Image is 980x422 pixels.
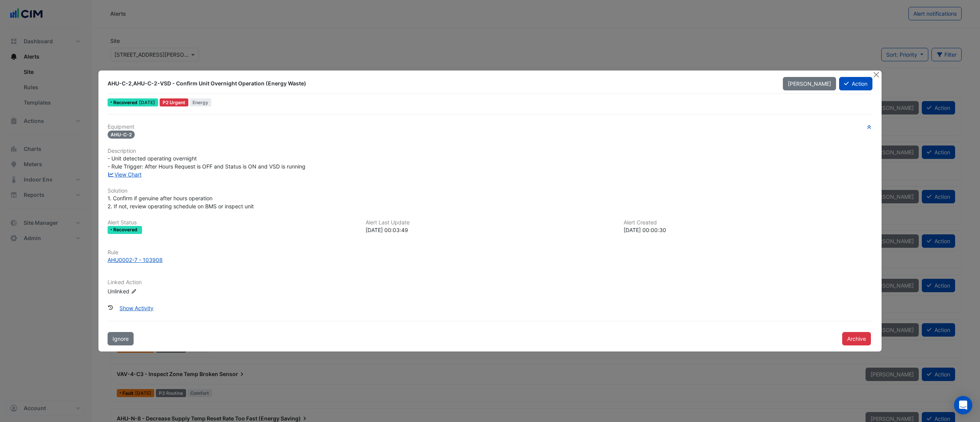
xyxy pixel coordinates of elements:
button: Ignore [108,332,134,345]
span: - Unit detected operating overnight - Rule Trigger: After Hours Request is OFF and Status is ON a... [108,155,305,170]
h6: Alert Last Update [366,219,614,226]
span: AHU-C-2 [108,131,135,139]
fa-icon: Edit Linked Action [131,288,137,294]
h6: Linked Action [108,279,872,286]
button: Action [839,77,872,90]
span: [PERSON_NAME] [788,80,831,87]
span: Recovered [113,227,139,232]
a: View Chart [108,171,142,178]
button: Show Activity [114,301,158,315]
div: Unlinked [108,287,199,295]
h6: Description [108,148,872,154]
h6: Rule [108,249,872,256]
button: Close [872,70,880,79]
span: 1. Confirm if genuine after hours operation 2. If not, review operating schedule on BMS or inspec... [108,195,254,209]
button: Archive [842,332,871,345]
h6: Alert Status [108,219,356,226]
h6: Alert Created [624,219,872,226]
span: Energy [190,98,212,106]
div: [DATE] 00:03:49 [366,226,614,234]
button: [PERSON_NAME] [783,77,836,90]
div: AHU-C-2,AHU-C-2-VSD - Confirm Unit Overnight Operation (Energy Waste) [108,80,774,87]
div: AHU0002-7 - 103908 [108,256,163,264]
div: P2 Urgent [160,98,188,106]
span: Tue 17-Jun-2025 00:03 AEST [139,100,155,105]
h6: Equipment [108,124,872,130]
span: Ignore [113,335,129,342]
div: Open Intercom Messenger [954,396,972,414]
div: [DATE] 00:00:30 [624,226,872,234]
h6: Solution [108,188,872,194]
span: Recovered [113,100,139,105]
a: AHU0002-7 - 103908 [108,256,872,264]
